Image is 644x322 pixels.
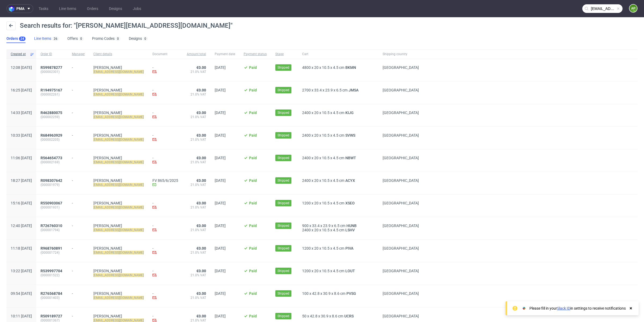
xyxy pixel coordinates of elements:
mark: [EMAIL_ADDRESS][DOMAIN_NAME] [93,183,144,187]
span: 21.0% VAT [187,228,206,232]
span: (000001403) [41,296,63,300]
div: - [152,65,178,75]
span: [GEOGRAPHIC_DATA] [383,111,419,115]
span: 21.0% VAT [187,273,206,277]
span: Shipped [277,201,289,206]
span: 2400 [302,133,311,137]
span: €0.00 [196,156,206,160]
a: [PERSON_NAME] [93,269,122,273]
a: ACYX [344,178,356,183]
span: Paid [249,314,257,318]
span: 21.0% VAT [187,160,206,164]
span: Shipped [277,88,289,93]
div: - [72,289,85,296]
span: Paid [249,201,257,205]
span: Search results for: "[PERSON_NAME][EMAIL_ADDRESS][DOMAIN_NAME]" [20,22,233,29]
span: PVSG [345,291,357,296]
span: 11:06 [DATE] [11,156,32,160]
span: [GEOGRAPHIC_DATA] [383,291,419,296]
div: - [72,108,85,115]
span: [DATE] [215,156,226,160]
span: Client details [93,52,144,56]
a: XSEO [344,201,356,205]
span: €0.00 [196,88,206,92]
span: Shipped [277,246,289,251]
div: x [302,246,374,250]
span: 20 x 10.5 x 4.5 cm [314,228,344,232]
span: €0.00 [196,246,206,250]
div: - [152,224,178,233]
div: - [72,63,85,70]
span: Paid [249,291,257,296]
span: 21.0% VAT [187,137,206,142]
span: R550903067 [41,201,62,205]
a: R509189727 [41,314,63,318]
span: Payment status [244,52,267,56]
a: KIJG [344,111,355,115]
span: 10:11 [DATE] [11,314,32,318]
a: Line Items26 [34,34,59,43]
a: [PERSON_NAME] [93,65,122,70]
span: 2400 [302,228,311,232]
mark: [EMAIL_ADDRESS][DOMAIN_NAME] [93,115,144,119]
span: 09:54 [DATE] [11,291,32,296]
span: 18:27 [DATE] [11,178,32,183]
a: R684963929 [41,133,63,137]
a: UCRS [343,314,355,318]
div: x [302,178,374,183]
div: 0 [80,37,82,41]
a: LSHV [344,228,356,232]
span: 11:18 [DATE] [11,246,32,250]
span: JMSA [347,88,360,92]
span: (000001931) [41,205,63,210]
span: R194975167 [41,88,62,92]
a: [PERSON_NAME] [93,314,122,318]
span: Shipped [277,178,289,183]
span: Paid [249,65,257,70]
a: LOUT [344,269,356,273]
div: - [72,221,85,228]
span: Payment date [215,52,235,56]
div: - [152,246,178,256]
a: Line Items [56,4,79,13]
span: 1200 [302,246,311,250]
span: R599878277 [41,65,62,70]
figcaption: AP [630,5,637,12]
span: 10:33 [DATE] [11,133,32,137]
a: Orders [84,4,101,13]
span: 33.4 x 23.9 x 6.5 cm [314,88,347,92]
span: 100 [302,291,309,296]
span: 16:25 [DATE] [11,88,32,92]
a: R564654773 [41,156,63,160]
span: Shipped [277,110,289,115]
div: x [302,111,374,115]
span: 2700 [302,88,311,92]
a: R276568784 [41,291,63,296]
span: R509189727 [41,314,62,318]
a: Tasks [35,4,52,13]
span: 21.0% VAT [187,92,206,97]
span: 21.0% VAT [187,183,206,187]
span: 33.4 x 23.9 x 6.5 cm [312,224,345,228]
span: 1200 [302,269,311,273]
span: (000002169) [41,160,63,164]
span: [DATE] [215,291,226,296]
div: x [302,314,374,318]
span: 13:22 [DATE] [11,269,32,273]
span: €0.00 [196,224,206,228]
div: - [152,156,178,165]
span: Stage [275,52,294,56]
span: (000001979) [41,183,63,187]
span: [DATE] [215,65,226,70]
a: Jobs [130,4,144,13]
div: x [302,201,374,205]
span: [GEOGRAPHIC_DATA] [383,201,419,205]
div: x [302,224,374,228]
button: pma [6,4,33,13]
span: R726760310 [41,224,62,228]
a: R726760310 [41,224,63,228]
img: logo [9,6,16,12]
span: [GEOGRAPHIC_DATA] [383,65,419,70]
